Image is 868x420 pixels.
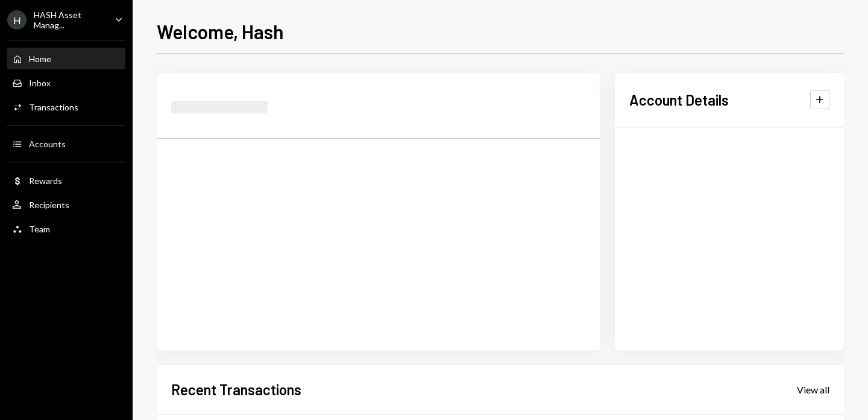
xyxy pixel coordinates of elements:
[7,48,125,69] a: Home
[7,194,125,215] a: Recipients
[29,176,62,186] div: Rewards
[29,54,51,64] div: Home
[7,10,27,30] div: H
[29,78,51,88] div: Inbox
[797,384,829,396] div: View all
[29,224,50,234] div: Team
[797,383,829,396] a: View all
[7,133,125,154] a: Accounts
[7,170,125,191] a: Rewards
[629,90,729,110] h2: Account Details
[34,10,105,30] div: HASH Asset Manag...
[29,139,66,149] div: Accounts
[171,380,301,399] h2: Recent Transactions
[7,72,125,94] a: Inbox
[7,218,125,240] a: Team
[29,200,69,210] div: Recipients
[157,19,284,43] h1: Welcome, Hash
[7,96,125,118] a: Transactions
[29,102,78,112] div: Transactions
